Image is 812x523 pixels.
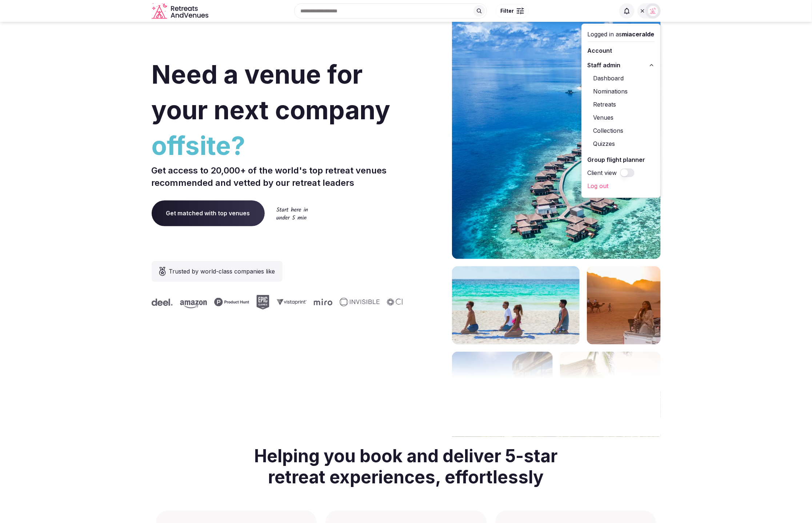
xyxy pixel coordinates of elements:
a: Collections [588,125,655,136]
a: Venues [588,112,655,123]
svg: Retreats and Venues company logo [152,3,210,19]
a: Retreats [588,99,655,110]
button: Staff admin [588,59,655,71]
a: Dashboard [588,72,655,84]
a: Account [588,45,655,56]
div: Logged in as [588,30,655,39]
label: Client view [588,168,617,177]
img: miaceralde [648,6,658,16]
button: Filter [496,4,529,18]
a: Log out [588,180,655,192]
span: Filter [500,7,514,15]
span: Staff admin [588,61,621,69]
span: miaceralde [622,31,655,38]
a: Group flight planner [588,154,655,165]
a: Nominations [588,85,655,97]
a: Quizzes [588,138,655,149]
a: Visit the homepage [152,3,210,19]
